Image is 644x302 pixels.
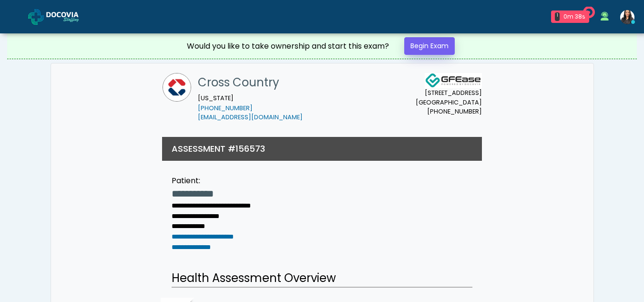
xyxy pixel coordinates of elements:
div: Patient: [172,175,275,187]
a: Docovia [28,1,94,32]
h2: Health Assessment Overview [172,270,472,288]
div: 1 [555,12,560,21]
div: 0m 38s [563,12,585,21]
a: Begin Exam [404,37,455,55]
a: [PHONE_NUMBER] [198,104,253,112]
small: [STREET_ADDRESS] [GEOGRAPHIC_DATA] [PHONE_NUMBER] [416,88,482,116]
h3: ASSESSMENT #156573 [172,143,265,155]
a: 1 0m 38s [545,7,595,27]
img: Viral Patel [620,10,634,24]
div: Would you like to take ownership and start this exam? [187,41,389,52]
img: Docovia [46,12,94,21]
a: [EMAIL_ADDRESS][DOMAIN_NAME] [198,113,303,121]
button: Open LiveChat chat widget [8,4,36,32]
h1: Cross Country [198,73,303,92]
img: Docovia [28,9,44,25]
img: Cross Country [163,73,191,102]
img: Docovia Staffing Logo [425,73,482,88]
small: [US_STATE] [198,94,303,122]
